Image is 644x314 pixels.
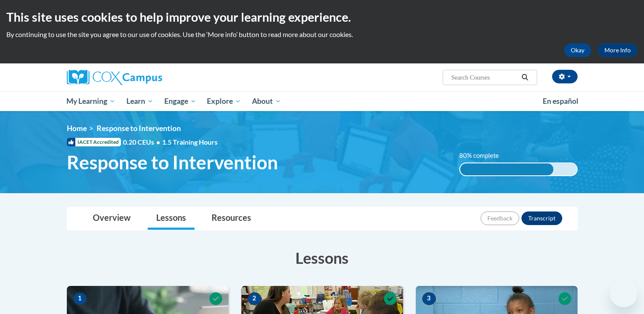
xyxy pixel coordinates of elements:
span: Engage [164,96,196,106]
span: Explore [207,96,241,106]
span: 1 [73,292,87,305]
span: About [252,96,281,106]
span: 2 [248,292,261,305]
button: Account Settings [552,70,578,83]
a: En español [537,92,584,110]
span: My Learning [66,96,115,106]
a: More Info [598,43,638,57]
span: • [156,138,160,146]
div: Main menu [54,91,590,111]
a: Cox Campus [67,70,229,85]
button: Okay [564,43,591,57]
a: Resources [203,207,260,230]
a: Overview [84,207,139,230]
span: 1.5 Training Hours [162,138,218,146]
iframe: Button to launch messaging window [610,280,637,307]
a: About [246,91,286,111]
span: Response to Intervention [67,151,278,174]
a: Explore [201,91,246,111]
label: 80% complete [459,151,508,160]
input: Search Courses [450,72,518,83]
button: Feedback [481,211,519,225]
span: 3 [422,292,436,305]
a: My Learning [61,91,121,111]
span: 0.20 CEUs [123,137,162,147]
span: En español [543,97,578,106]
span: Response to Intervention [97,124,181,133]
a: Engage [159,91,202,111]
a: Home [67,124,87,133]
span: IACET Accredited [67,138,121,146]
h3: Lessons [67,247,578,268]
button: Transcript [521,211,562,225]
h2: This site uses cookies to help improve your learning experience. [6,9,638,26]
button: Search [518,72,531,83]
p: By continuing to use the site you agree to our use of cookies. Use the ‘More info’ button to read... [6,30,638,39]
div: 80% complete [460,163,553,175]
img: Cox Campus [67,70,162,85]
span: Learn [126,96,153,106]
a: Lessons [148,207,195,230]
a: Learn [121,91,159,111]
